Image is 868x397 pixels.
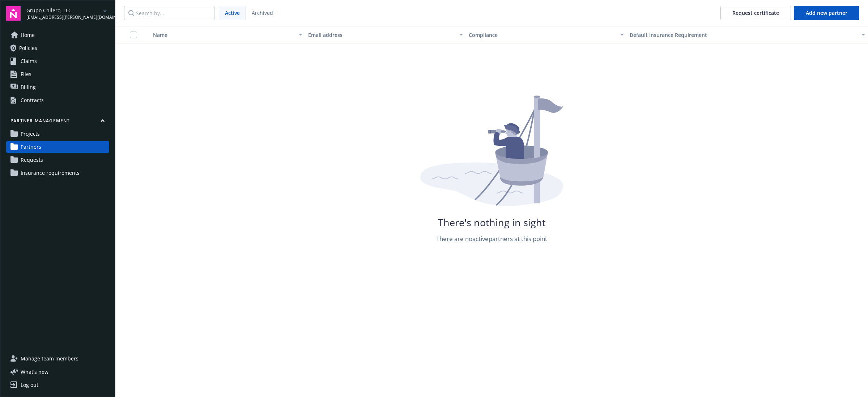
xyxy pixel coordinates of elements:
span: Claims [21,55,37,67]
a: Insurance requirements [6,167,109,179]
span: Add new partner [806,9,847,16]
span: Billing [21,81,36,93]
span: Active [225,9,240,17]
a: Billing [6,81,109,93]
button: Compliance [466,26,627,43]
a: Projects [6,128,109,140]
button: Grupo Chilero, LLC[EMAIL_ADDRESS][PERSON_NAME][DOMAIN_NAME]arrowDropDown [26,6,109,21]
a: Claims [6,55,109,67]
div: Default Insurance Requirement [630,31,857,39]
input: Search by... [124,6,214,20]
span: Manage team members [21,353,78,364]
button: What's new [6,368,60,376]
input: Select all [130,31,137,38]
img: navigator-logo.svg [6,6,21,21]
div: Compliance [469,31,616,39]
button: Request certificate [720,6,791,20]
a: Policies [6,42,109,54]
a: Files [6,68,109,80]
button: Email address [305,26,466,43]
span: Requests [21,154,43,166]
span: What ' s new [21,368,48,376]
span: Policies [19,42,37,54]
a: Requests [6,154,109,166]
div: Email address [308,31,455,39]
div: Toggle SortBy [147,31,294,39]
span: Insurance requirements [21,167,80,179]
span: Home [21,29,35,41]
div: Contracts [21,94,44,106]
a: Manage team members [6,353,109,364]
button: Partner management [6,118,109,127]
div: There's nothing in sight [438,218,546,227]
a: Partners [6,141,109,153]
span: Files [21,68,31,80]
span: [EMAIL_ADDRESS][PERSON_NAME][DOMAIN_NAME] [26,14,101,21]
span: Partners [21,141,41,153]
a: arrowDropDown [101,7,109,15]
span: Request certificate [732,9,779,16]
span: Projects [21,128,40,140]
button: Default Insurance Requirement [627,26,868,43]
div: Name [147,31,294,39]
button: Add new partner [794,6,859,20]
span: Archived [252,9,273,17]
span: Grupo Chilero, LLC [26,7,101,14]
a: Home [6,29,109,41]
div: Log out [21,379,38,391]
a: Contracts [6,94,109,106]
div: There are no active partners at this point [436,235,547,243]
